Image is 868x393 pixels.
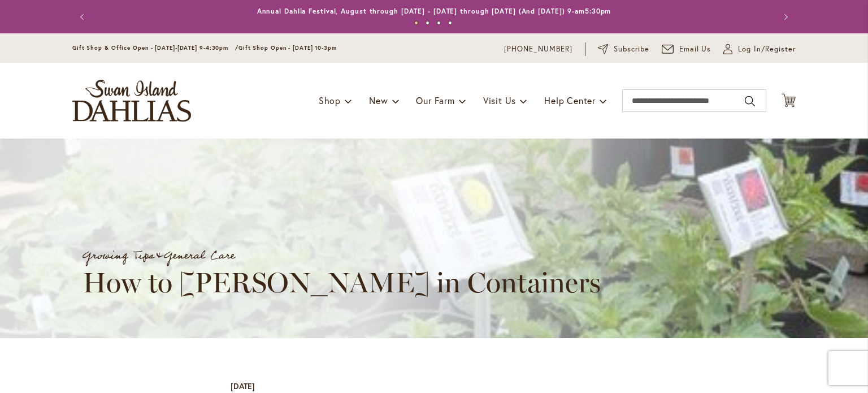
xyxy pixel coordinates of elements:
a: Email Us [662,44,711,55]
a: store logo [72,80,191,122]
button: 3 of 4 [437,21,441,25]
div: & [83,246,806,266]
h1: How to [PERSON_NAME] in Containers [83,266,625,299]
span: Log In/Register [738,44,796,55]
a: Subscribe [598,44,649,55]
button: 4 of 4 [448,21,452,25]
a: Growing Tips [83,245,154,266]
button: Previous [72,6,95,28]
div: [DATE] [231,381,255,392]
a: General Care [164,245,235,266]
span: Gift Shop & Office Open - [DATE]-[DATE] 9-4:30pm / [72,44,238,51]
span: Visit Us [483,94,516,106]
span: Help Center [544,94,596,106]
button: Next [773,6,796,28]
span: Email Us [679,44,711,55]
button: 2 of 4 [426,21,429,25]
span: Gift Shop Open - [DATE] 10-3pm [238,44,337,51]
a: [PHONE_NUMBER] [504,44,572,55]
a: Log In/Register [723,44,796,55]
span: New [369,94,388,106]
span: Shop [319,94,341,106]
span: Subscribe [614,44,649,55]
span: Our Farm [416,94,454,106]
button: 1 of 4 [414,21,418,25]
a: Annual Dahlia Festival, August through [DATE] - [DATE] through [DATE] (And [DATE]) 9-am5:30pm [257,7,611,15]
